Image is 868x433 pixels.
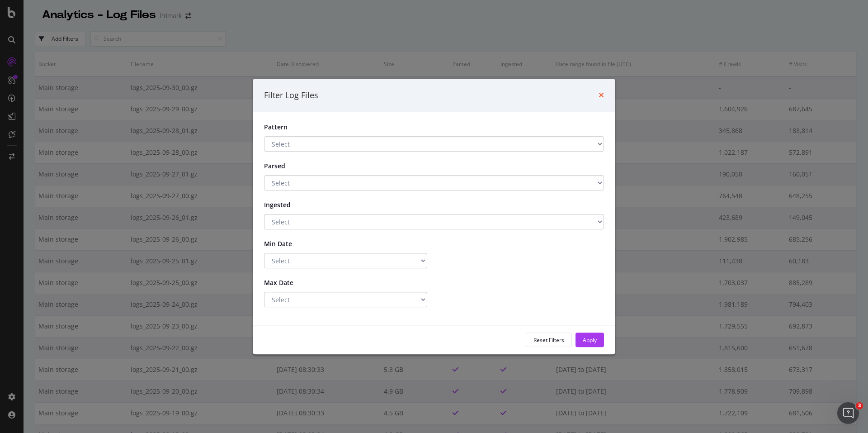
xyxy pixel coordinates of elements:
label: Max Date [257,275,316,287]
div: Reset Filters [533,336,564,344]
button: Apply [576,333,604,347]
div: modal [253,79,615,355]
span: 3 [856,402,863,409]
label: Min Date [257,236,316,248]
label: Parsed [257,158,316,171]
label: Ingested [257,197,316,209]
button: Reset Filters [526,333,572,347]
label: Pattern [257,123,316,132]
div: Apply [583,336,597,344]
div: times [599,90,604,101]
iframe: Intercom live chat [837,402,859,424]
div: Filter Log Files [264,90,318,101]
